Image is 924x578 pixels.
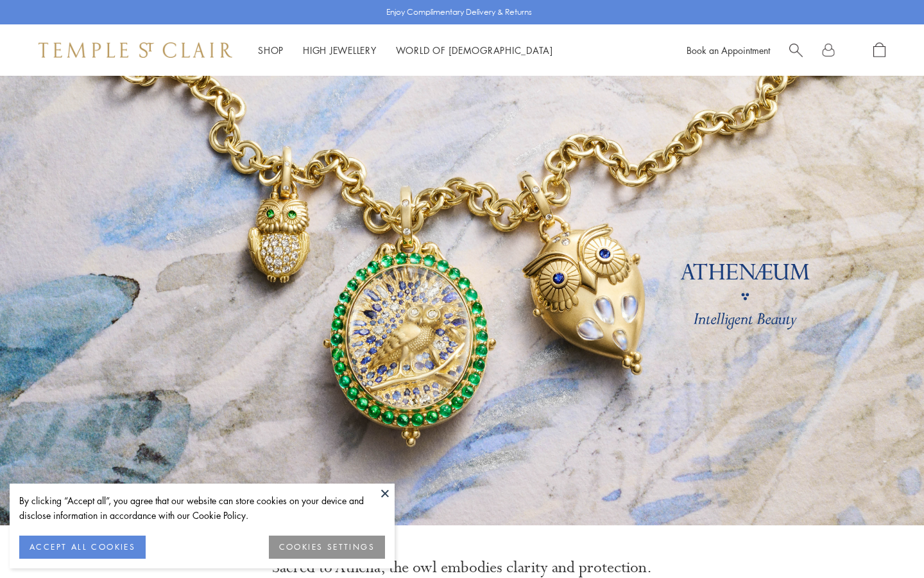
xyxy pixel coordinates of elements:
[258,42,553,58] nav: Main navigation
[789,42,803,58] a: Search
[873,42,886,58] a: Open Shopping Bag
[386,6,532,19] p: Enjoy Complimentary Delivery & Returns
[258,44,284,57] a: ShopShop
[396,44,553,57] a: World of [DEMOGRAPHIC_DATA]World of [DEMOGRAPHIC_DATA]
[687,44,770,57] a: Book an Appointment
[19,493,385,523] div: By clicking “Accept all”, you agree that our website can store cookies on your device and disclos...
[19,536,146,559] button: ACCEPT ALL COOKIES
[38,42,232,58] img: Temple St. Clair
[303,44,377,57] a: High JewelleryHigh Jewellery
[269,536,385,559] button: COOKIES SETTINGS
